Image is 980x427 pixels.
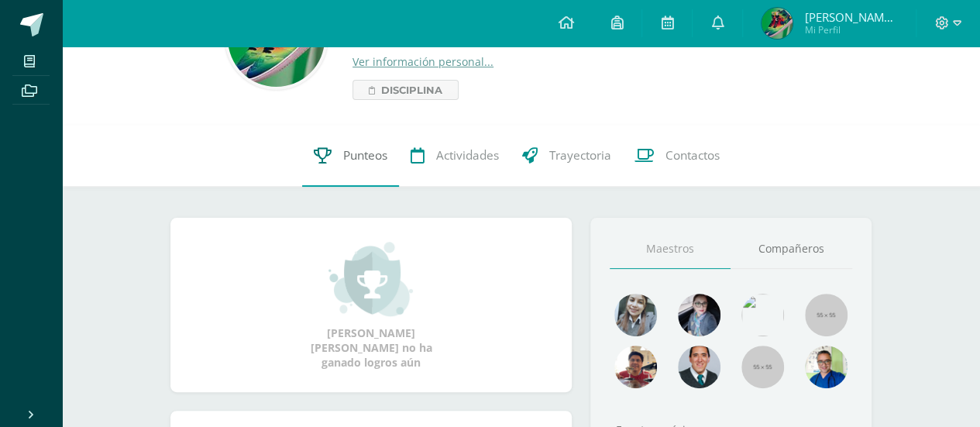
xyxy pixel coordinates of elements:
img: 10741f48bcca31577cbcd80b61dad2f3.png [805,346,848,388]
a: Punteos [302,125,399,187]
img: 55x55 [741,346,784,388]
img: c25c8a4a46aeab7e345bf0f34826bacf.png [741,294,784,336]
span: [PERSON_NAME] [PERSON_NAME] [804,9,897,25]
span: Actividades [436,147,499,164]
a: Actividades [399,125,511,187]
img: 11152eb22ca3048aebc25a5ecf6973a7.png [614,346,657,388]
a: Trayectoria [511,125,623,187]
a: Maestros [610,229,731,269]
span: Trayectoria [549,147,611,164]
div: [PERSON_NAME] [PERSON_NAME] no ha ganado logros aún [294,240,449,370]
a: Compañeros [731,229,852,269]
a: Ver información personal... [352,54,493,69]
img: b8baad08a0802a54ee139394226d2cf3.png [678,294,720,336]
img: achievement_small.png [328,240,413,318]
img: 55x55 [805,294,848,336]
img: 97032322cc9f71459aa69d7afb02c43b.png [762,8,793,39]
span: Disciplina [381,81,442,99]
span: Punteos [343,147,387,164]
img: 45bd7986b8947ad7e5894cbc9b781108.png [614,294,657,336]
span: Contactos [665,147,720,164]
a: Contactos [623,125,731,187]
span: Mi Perfil [804,23,897,36]
img: eec80b72a0218df6e1b0c014193c2b59.png [678,346,720,388]
a: Disciplina [352,80,459,100]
